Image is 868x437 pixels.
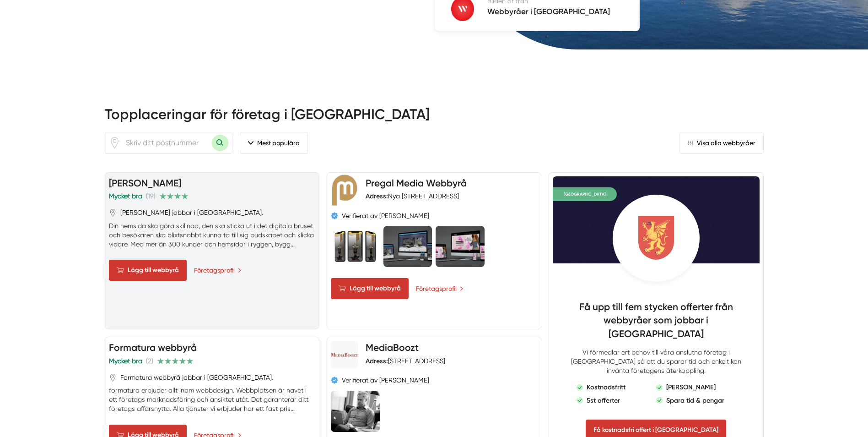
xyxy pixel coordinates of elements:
: Lägg till webbyrå [109,260,187,281]
span: Klicka för att använda din position. [109,137,120,148]
p: Din hemsida ska göra skillnad, den ska sticka ut i det digitala bruset och besökaren ska blixtsna... [109,221,315,249]
span: [PERSON_NAME] jobbar i [GEOGRAPHIC_DATA]. [120,208,263,217]
img: Bakgrund för Östergötlands län [553,176,759,263]
span: [GEOGRAPHIC_DATA] [553,187,617,201]
button: Mest populära [240,132,308,154]
: Lägg till webbyrå [331,278,409,299]
span: filter-section [240,132,308,154]
a: Företagsprofil [416,284,464,294]
span: Verifierat av [PERSON_NAME] [342,211,429,220]
h2: Topplaceringar för företag i [GEOGRAPHIC_DATA] [105,104,764,131]
p: Kostnadsfritt [587,382,625,392]
svg: Pin / Karta [109,209,117,217]
svg: Pin / Karta [109,374,117,382]
span: (2) [146,357,153,365]
img: MediaBoozt är webbyråer i Östergötland [331,391,380,432]
div: [STREET_ADDRESS] [366,356,445,366]
h5: Webbyråer i [GEOGRAPHIC_DATA] [487,5,610,20]
p: Vi förmedlar ert behov till våra anslutna företag i [GEOGRAPHIC_DATA] så att du sparar tid och en... [567,348,744,375]
strong: Adress: [366,192,388,200]
p: 5st offerter [587,396,620,405]
a: [PERSON_NAME] [109,177,181,189]
strong: Adress: [366,357,388,365]
a: Visa alla webbyråer [679,132,764,154]
p: Spara tid & pengar [666,396,724,405]
span: Formatura webbyrå jobbar i [GEOGRAPHIC_DATA]. [120,373,273,382]
span: Mycket bra [109,357,142,365]
h4: Få upp till fem stycken offerter från webbyråer som jobbar i [GEOGRAPHIC_DATA] [567,300,744,348]
img: Pregal Media Webbyrå logotyp [331,174,358,206]
div: Nya [STREET_ADDRESS] [366,191,459,201]
span: Mycket bra [109,192,142,200]
p: formatura erbjuder allt inom webbdesign. Webbplatsen är navet i ett företags marknadsföring och a... [109,386,315,413]
span: Verifierat av [PERSON_NAME] [342,376,429,385]
svg: Pin / Karta [109,137,120,148]
img: Pregal Media Webbyrå är webbyråer i Östergötland [436,226,485,267]
a: Formatura webbyrå [109,342,197,353]
img: Pregal Media Webbyrå är webbyråer i Östergötland [383,226,432,267]
p: [PERSON_NAME] [666,382,716,392]
a: Pregal Media Webbyrå [366,177,467,189]
button: Sök med postnummer [212,135,228,151]
input: Skriv ditt postnummer [120,132,212,153]
img: MediaBoozt logotyp [331,352,358,358]
img: Pregal Media Webbyrå är webbyråer i Östergötland [331,226,380,267]
a: Företagsprofil [194,265,242,275]
a: MediaBoozt [366,342,419,353]
span: (19) [146,192,156,200]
